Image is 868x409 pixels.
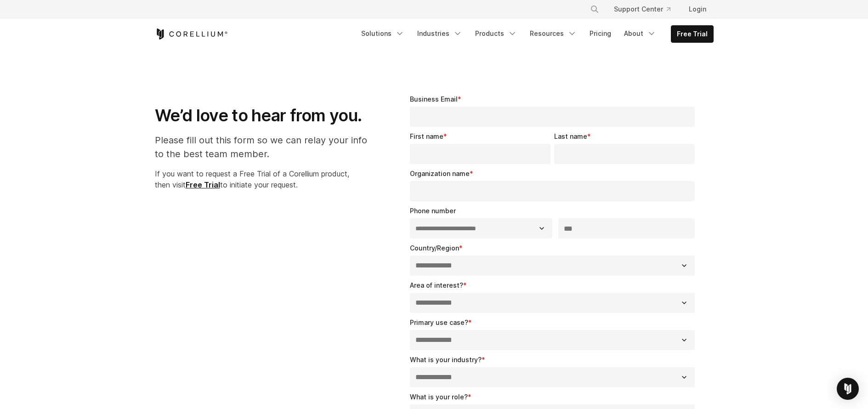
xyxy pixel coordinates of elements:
[671,26,713,42] a: Free Trial
[410,170,470,177] span: Organization name
[410,393,468,401] span: What is your role?
[155,28,228,40] a: Corellium Home
[681,1,714,17] a: Login
[618,25,662,42] a: About
[412,25,468,42] a: Industries
[579,1,714,17] div: Navigation Menu
[186,180,220,189] a: Free Trial
[524,25,582,42] a: Resources
[410,244,459,252] span: Country/Region
[607,1,678,17] a: Support Center
[554,132,587,140] span: Last name
[584,25,617,42] a: Pricing
[410,95,458,103] span: Business Email
[410,281,463,289] span: Area of interest?
[410,132,443,140] span: First name
[837,378,859,400] div: Open Intercom Messenger
[470,25,522,42] a: Products
[356,25,410,42] a: Solutions
[155,133,377,161] p: Please fill out this form so we can relay your info to the best team member.
[155,105,377,126] h1: We’d love to hear from you.
[155,168,377,190] p: If you want to request a Free Trial of a Corellium product, then visit to initiate your request.
[410,207,456,215] span: Phone number
[586,1,603,17] button: Search
[410,318,468,326] span: Primary use case?
[356,25,714,43] div: Navigation Menu
[410,356,482,364] span: What is your industry?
